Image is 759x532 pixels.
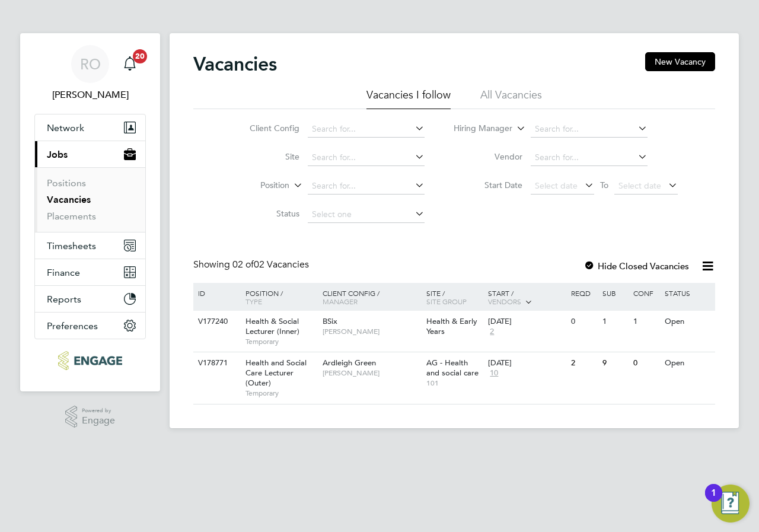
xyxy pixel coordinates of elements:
div: V178771 [195,352,237,374]
span: [PERSON_NAME] [323,327,420,336]
div: 1 [630,311,661,333]
button: Finance [35,259,145,285]
input: Select one [308,206,425,223]
div: Start / [485,283,568,313]
a: 20 [118,45,142,83]
div: 9 [599,352,630,374]
span: Health & Early Years [426,316,477,336]
div: [DATE] [488,317,565,327]
span: Powered by [82,406,115,416]
li: All Vacancies [480,88,542,109]
input: Search for... [531,149,648,166]
div: 1 [599,311,630,333]
input: Search for... [308,149,425,166]
img: ncclondon-logo-retina.png [58,351,122,370]
a: Positions [47,177,86,189]
span: 20 [133,49,147,63]
span: Select date [535,180,578,191]
span: Health & Social Lecturer (Inner) [245,316,299,336]
input: Search for... [308,121,425,138]
span: 02 of [232,259,254,270]
div: 1 [711,493,716,508]
span: Vendors [488,297,521,306]
input: Search for... [531,121,648,138]
div: Position / [237,283,320,311]
span: Select date [618,180,661,191]
button: Timesheets [35,232,145,259]
span: Finance [47,267,80,278]
div: [DATE] [488,358,565,368]
div: Site / [423,283,486,311]
div: Reqd [568,283,599,303]
div: 2 [568,352,599,374]
span: Engage [82,416,115,426]
a: Go to home page [34,351,146,370]
span: BSix [323,316,337,326]
a: Placements [47,211,96,222]
label: Start Date [454,180,522,190]
div: ID [195,283,237,303]
label: Hiring Manager [444,123,512,135]
button: Preferences [35,313,145,339]
a: Powered byEngage [65,406,116,428]
div: Client Config / [320,283,423,311]
div: 0 [630,352,661,374]
label: Status [231,208,299,219]
span: To [597,177,612,193]
span: Preferences [47,320,98,332]
div: V177240 [195,311,237,333]
label: Position [221,180,289,192]
span: Roslyn O'Garro [34,88,146,102]
label: Hide Closed Vacancies [583,260,689,272]
button: Network [35,114,145,141]
span: Network [47,122,84,133]
span: Manager [323,297,358,306]
div: Open [662,352,713,374]
label: Client Config [231,123,299,133]
a: RO[PERSON_NAME] [34,45,146,102]
span: Reports [47,294,81,305]
button: Open Resource Center, 1 new notification [712,485,750,523]
input: Search for... [308,178,425,195]
label: Site [231,151,299,162]
span: Health and Social Care Lecturer (Outer) [245,358,307,388]
div: 0 [568,311,599,333]
h2: Vacancies [193,52,277,76]
span: 10 [488,368,500,378]
div: Conf [630,283,661,303]
li: Vacancies I follow [366,88,451,109]
button: Reports [35,286,145,312]
span: Ardleigh Green [323,358,376,368]
button: Jobs [35,141,145,167]
div: Jobs [35,167,145,232]
span: 02 Vacancies [232,259,309,270]
span: Jobs [47,149,68,160]
div: Open [662,311,713,333]
label: Vendor [454,151,522,162]
span: AG - Health and social care [426,358,479,378]
span: [PERSON_NAME] [323,368,420,378]
nav: Main navigation [20,33,160,391]
div: Status [662,283,713,303]
span: Timesheets [47,240,96,251]
span: Site Group [426,297,467,306]
span: 101 [426,378,483,388]
span: 2 [488,327,496,337]
span: Temporary [245,337,317,346]
button: New Vacancy [645,52,715,71]
a: Vacancies [47,194,91,205]
div: Sub [599,283,630,303]
span: Temporary [245,388,317,398]
span: Type [245,297,262,306]
span: RO [80,56,101,72]
div: Showing [193,259,311,271]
